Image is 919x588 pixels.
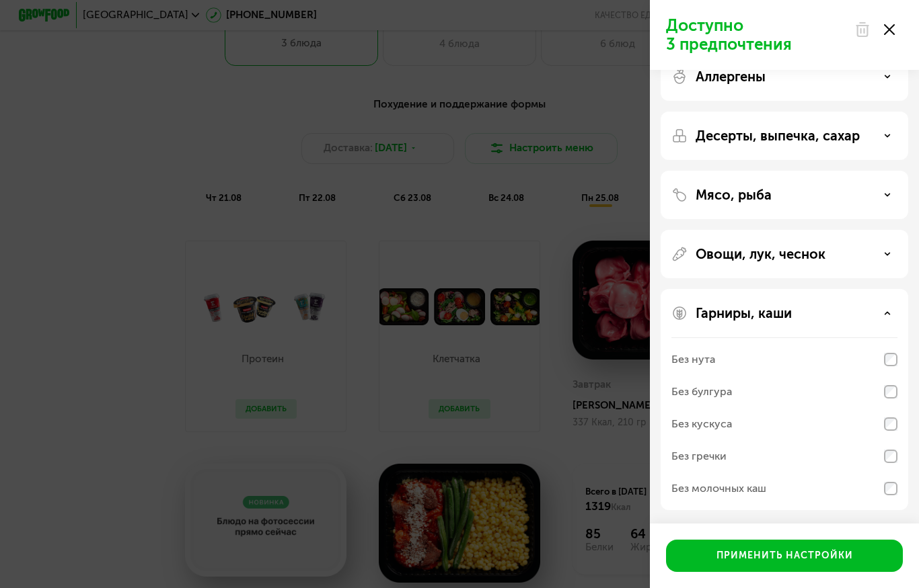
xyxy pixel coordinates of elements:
[716,549,853,562] div: Применить настройки
[666,540,903,572] button: Применить настройки
[671,480,766,497] div: Без молочных каш
[696,187,772,203] p: Мясо, рыба
[671,351,715,368] div: Без нута
[696,69,766,85] p: Аллергены
[671,448,727,464] div: Без гречки
[666,16,846,54] p: Доступно 3 предпочтения
[671,416,732,432] div: Без кускуса
[696,128,860,144] p: Десерты, выпечка, сахар
[696,246,825,262] p: Овощи, лук, чеснок
[696,305,792,321] p: Гарниры, каши
[671,384,732,400] div: Без булгура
